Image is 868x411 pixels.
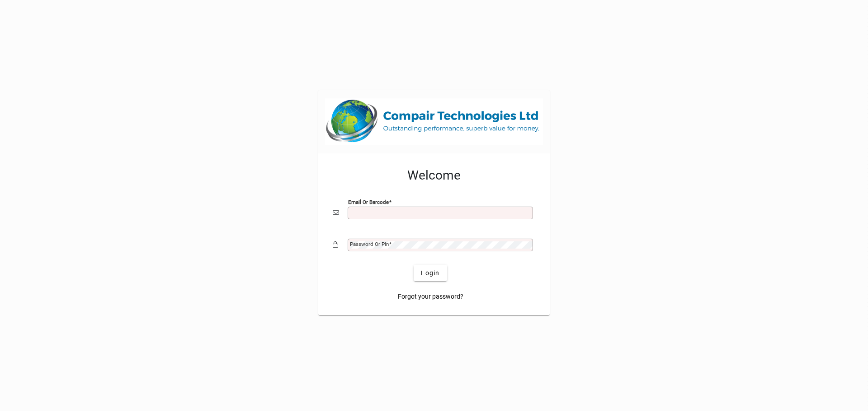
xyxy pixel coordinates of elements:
span: Forgot your password? [398,292,463,301]
span: Login [421,268,439,278]
mat-label: Email or Barcode [348,199,389,205]
button: Login [414,265,447,281]
a: Forgot your password? [394,288,467,305]
mat-label: Password or Pin [350,241,389,247]
h2: Welcome [333,168,535,183]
